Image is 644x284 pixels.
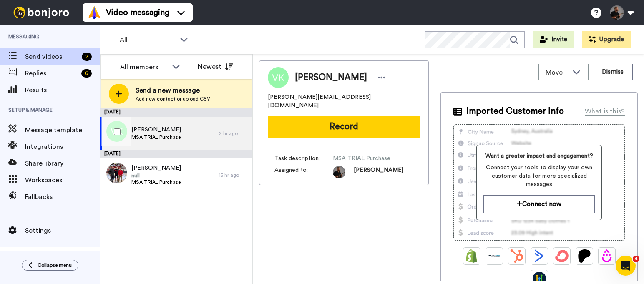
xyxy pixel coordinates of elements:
span: [PERSON_NAME] [354,166,403,178]
span: Task description : [274,154,333,163]
span: Settings [25,226,100,236]
img: Image of Veronika Kralova [268,67,289,88]
img: ConvertKit [555,249,569,263]
button: Upgrade [582,31,631,48]
img: Shopify [465,249,478,263]
img: ActiveCampaign [533,249,546,263]
img: vm-color.svg [88,6,101,19]
span: Share library [25,158,100,168]
span: [PERSON_NAME] [131,126,181,134]
span: Video messaging [106,7,169,18]
span: Workspaces [25,175,100,185]
span: [PERSON_NAME] [295,71,367,84]
iframe: Intercom live chat [616,256,636,276]
button: Connect now [483,195,595,213]
span: Send videos [25,52,78,62]
div: 2 [82,53,92,61]
span: Send a new message [136,85,210,96]
button: Newest [191,58,239,75]
button: Record [268,116,420,138]
div: 6 [81,69,92,78]
img: Patreon [578,249,591,263]
button: Dismiss [593,64,633,80]
button: Collapse menu [22,260,78,271]
span: MSA TRIAL Purchase [131,179,181,186]
span: MSA TRIAL Purchase [333,154,412,163]
img: bj-logo-header-white.svg [10,7,73,18]
span: [PERSON_NAME][EMAIL_ADDRESS][DOMAIN_NAME] [268,93,420,110]
span: Fallbacks [25,192,100,202]
div: 2 hr ago [219,130,248,137]
div: What is this? [585,106,625,116]
span: Collapse menu [38,262,72,269]
span: All [120,35,176,45]
img: Drip [600,249,614,263]
img: Ontraport [488,249,501,263]
span: Replies [25,68,78,78]
button: Invite [533,31,574,48]
span: Message template [25,125,100,135]
div: 15 hr ago [219,172,248,178]
span: MSA TRIAL Purchase [131,134,181,141]
img: Hubspot [510,249,523,263]
img: 70d2ea45-0f48-4879-84b3-cb6eaa52cdd4.jpg [106,163,127,183]
div: [DATE] [100,108,252,117]
div: [DATE] [100,150,252,158]
span: Assigned to: [274,166,333,178]
span: 4 [633,256,639,262]
span: Want a greater impact and engagement? [483,152,595,160]
span: null [131,172,181,179]
span: Move [546,68,568,78]
span: Imported Customer Info [466,105,564,118]
img: 1d9d2e4c-e5a4-44b9-9fc9-8c8b1739d483-1701086615.jpg [333,166,345,178]
span: Connect your tools to display your own customer data for more specialized messages [483,163,595,188]
span: [PERSON_NAME] [131,164,181,172]
div: All members [120,62,168,72]
span: Integrations [25,142,100,152]
span: Add new contact or upload CSV [136,96,210,102]
span: Results [25,85,100,95]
